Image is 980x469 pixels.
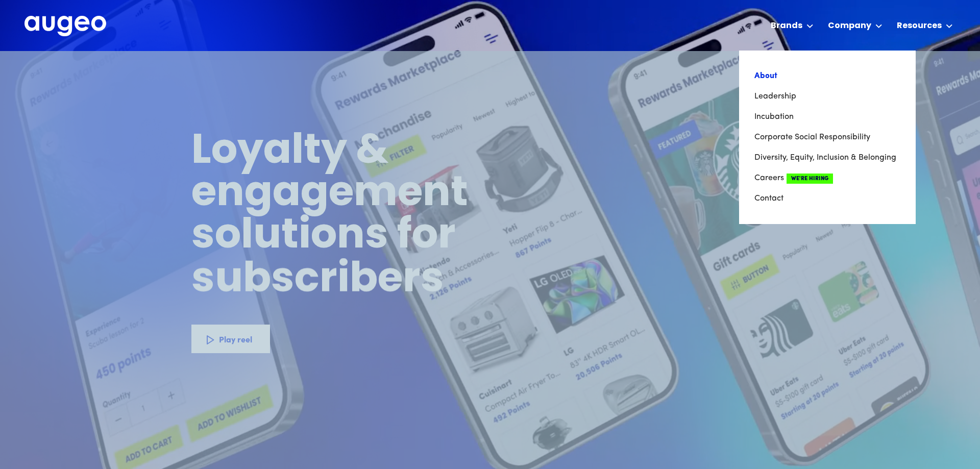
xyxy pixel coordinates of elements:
[754,147,900,168] a: Diversity, Equity, Inclusion & Belonging
[24,16,106,37] a: home
[754,107,900,127] a: Incubation
[828,20,871,32] div: Company
[24,16,106,37] img: Augeo's full logo in white.
[739,51,916,224] nav: Company
[771,20,802,32] div: Brands
[897,20,942,32] div: Resources
[754,86,900,107] a: Leadership
[754,188,900,209] a: Contact
[754,168,900,188] a: CareersWe're Hiring
[787,174,833,184] span: We're Hiring
[754,66,900,86] a: About
[754,127,900,147] a: Corporate Social Responsibility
